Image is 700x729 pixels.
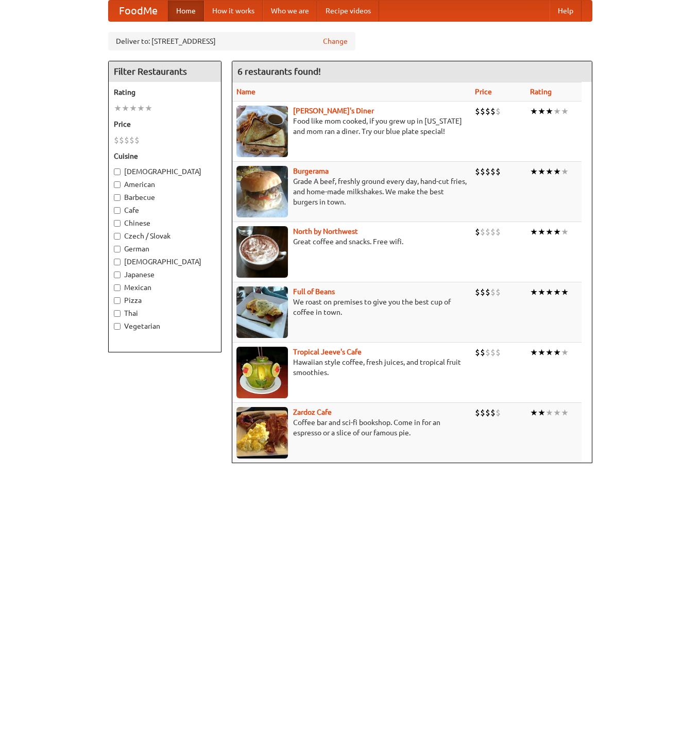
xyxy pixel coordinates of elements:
[114,218,216,228] label: Chinese
[114,308,216,318] label: Thai
[236,166,288,217] img: burgerama.jpg
[475,286,480,298] li: $
[553,286,561,298] li: ★
[550,1,582,21] a: Help
[545,106,553,117] li: ★
[236,286,288,338] img: beans.jpg
[237,66,321,76] ng-pluralize: 6 restaurants found!
[485,407,490,418] li: $
[114,192,216,202] label: Barbecue
[496,347,501,358] li: $
[236,297,467,317] p: We roast on premises to give you the best cup of coffee in town.
[236,407,288,459] img: zardoz.jpg
[114,272,121,278] input: Japanese
[145,103,152,114] li: ★
[114,119,216,129] h5: Price
[480,166,485,177] li: $
[538,166,545,177] li: ★
[236,106,288,157] img: sallys.jpg
[236,357,467,378] p: Hawaiian style coffee, fresh juices, and tropical fruit smoothies.
[204,1,263,21] a: How it works
[553,106,561,117] li: ★
[561,166,569,177] li: ★
[137,103,145,114] li: ★
[485,347,490,358] li: $
[530,88,552,96] a: Rating
[114,87,216,97] h5: Rating
[480,106,485,117] li: $
[134,134,140,146] li: $
[545,407,553,418] li: ★
[114,151,216,161] h5: Cuisine
[545,286,553,298] li: ★
[538,226,545,238] li: ★
[236,236,467,247] p: Great coffee and snacks. Free wifi.
[553,407,561,418] li: ★
[293,287,335,296] a: Full of Beans
[114,284,121,291] input: Mexican
[114,103,122,114] li: ★
[114,231,216,241] label: Czech / Slovak
[475,88,492,96] a: Price
[114,166,216,177] label: [DEMOGRAPHIC_DATA]
[114,207,121,214] input: Cafe
[114,297,121,304] input: Pizza
[236,88,255,96] a: Name
[114,220,121,227] input: Chinese
[530,286,538,298] li: ★
[114,134,119,146] li: $
[530,166,538,177] li: ★
[108,32,355,50] div: Deliver to: [STREET_ADDRESS]
[496,286,501,298] li: $
[114,269,216,280] label: Japanese
[293,107,374,115] a: [PERSON_NAME]'s Diner
[496,166,501,177] li: $
[114,244,216,254] label: German
[553,166,561,177] li: ★
[561,347,569,358] li: ★
[490,286,496,298] li: $
[538,347,545,358] li: ★
[538,407,545,418] li: ★
[293,227,358,235] a: North by Northwest
[561,106,569,117] li: ★
[530,226,538,238] li: ★
[293,408,332,416] a: Zardoz Cafe
[475,226,480,238] li: $
[480,407,485,418] li: $
[124,134,129,146] li: $
[485,286,490,298] li: $
[236,347,288,398] img: jeeves.jpg
[490,407,496,418] li: $
[109,61,221,82] h4: Filter Restaurants
[129,134,134,146] li: $
[293,348,362,356] a: Tropical Jeeve's Cafe
[109,1,168,21] a: FoodMe
[561,286,569,298] li: ★
[496,106,501,117] li: $
[490,347,496,358] li: $
[496,226,501,238] li: $
[114,310,121,317] input: Thai
[114,181,121,188] input: American
[480,347,485,358] li: $
[485,106,490,117] li: $
[490,226,496,238] li: $
[168,1,204,21] a: Home
[530,407,538,418] li: ★
[293,167,329,175] a: Burgerama
[480,226,485,238] li: $
[236,417,467,438] p: Coffee bar and sci-fi bookshop. Come in for an espresso or a slice of our famous pie.
[561,226,569,238] li: ★
[114,257,216,267] label: [DEMOGRAPHIC_DATA]
[490,166,496,177] li: $
[122,103,129,114] li: ★
[119,134,124,146] li: $
[475,407,480,418] li: $
[114,282,216,293] label: Mexican
[485,226,490,238] li: $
